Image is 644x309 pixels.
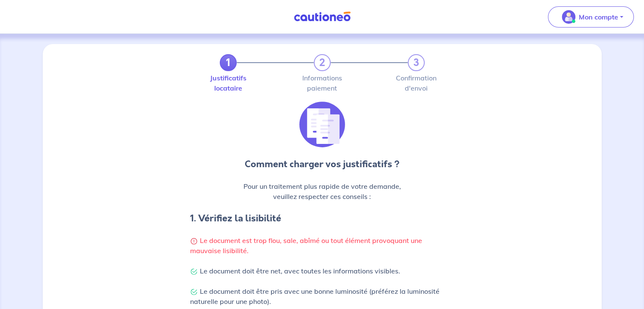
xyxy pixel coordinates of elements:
[220,74,237,91] label: Justificatifs locataire
[190,157,454,171] p: Comment charger vos justificatifs ?
[190,288,198,296] img: Check
[190,266,454,306] p: Le document doit être net, avec toutes les informations visibles. Le document doit être pris avec...
[408,74,425,91] label: Confirmation d'envoi
[220,54,237,71] a: 1
[548,6,634,28] button: illu_account_valid_menu.svgMon compte
[190,237,198,245] img: Warning
[299,102,345,147] img: illu_list_justif.svg
[290,11,354,22] img: Cautioneo
[562,10,575,24] img: illu_account_valid_menu.svg
[190,212,454,225] h4: 1. Vérifiez la lisibilité
[190,235,454,256] p: Le document est trop flou, sale, abîmé ou tout élément provoquant une mauvaise lisibilité.
[579,12,618,22] p: Mon compte
[190,268,198,276] img: Check
[314,74,331,91] label: Informations paiement
[190,181,454,201] p: Pour un traitement plus rapide de votre demande, veuillez respecter ces conseils :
